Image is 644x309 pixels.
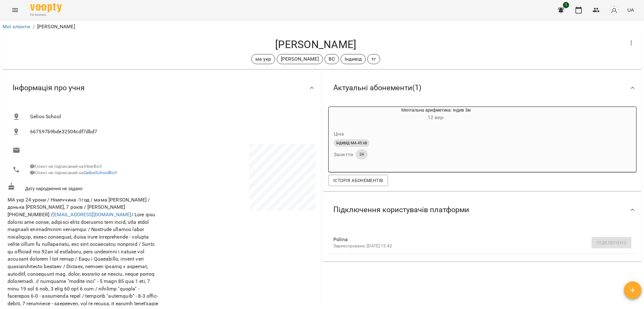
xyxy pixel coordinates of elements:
h6: Ціна [334,130,344,138]
h4: [PERSON_NAME] [8,38,624,51]
div: ВС [325,54,339,64]
p: тг [371,55,376,63]
p: [PERSON_NAME] [281,55,319,63]
div: Ментальна арифметика: Індив 3м [359,107,513,122]
div: Актуальні абонементи(1) [323,72,641,104]
div: Підключення користувачів платформи [323,194,641,226]
div: Дату народження не задано [6,181,162,193]
li: / [33,23,35,30]
span: Gelios School [30,113,311,120]
span: Polina [333,236,621,243]
span: 667597b9bde32504cdf7dbd7 [30,128,311,135]
p: [PERSON_NAME] [37,23,75,30]
button: Ментальна арифметика: Індив 3м12 вер- Цінаіндивід МА 45 хвЗаняття24 [329,107,513,167]
a: Мої клієнти [3,24,30,30]
div: [PERSON_NAME] [277,54,323,64]
div: Ментальна арифметика: Індив 3м [329,107,359,122]
span: індивід МА 45 хв [334,140,369,146]
a: [EMAIL_ADDRESS][DOMAIN_NAME] [53,212,131,218]
div: ма укр [251,54,275,64]
img: avatar_s.png [610,6,619,14]
a: GeliosSchoolBot [84,170,116,175]
span: 12 вер - [428,114,444,120]
button: Menu [8,3,23,18]
img: Voopty Logo [30,3,62,12]
span: UA [627,7,634,13]
span: Історія абонементів [333,177,383,184]
button: Історія абонементів [328,175,388,186]
h6: Заняття [334,150,353,159]
p: Індивід [345,55,362,63]
span: Інформація про учня [13,83,85,93]
span: 1 [563,2,569,8]
div: Індивід [341,54,366,64]
button: UA [625,4,636,16]
span: For Business [30,13,62,17]
span: 24 [356,152,368,157]
div: тг [367,54,380,64]
span: Підключення користувачів платформи [333,205,469,215]
p: Зареєстровано: [DATE] 13:42 [333,243,621,249]
span: Клієнт не підписаний на ViberBot! [30,164,102,169]
span: Актуальні абонементи ( 1 ) [333,83,421,93]
p: ма укр [255,55,271,63]
div: Інформація про учня [3,72,321,104]
p: ВС [329,55,335,63]
nav: breadcrumb [3,23,641,30]
span: Клієнт не підписаний на ! [30,170,117,175]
